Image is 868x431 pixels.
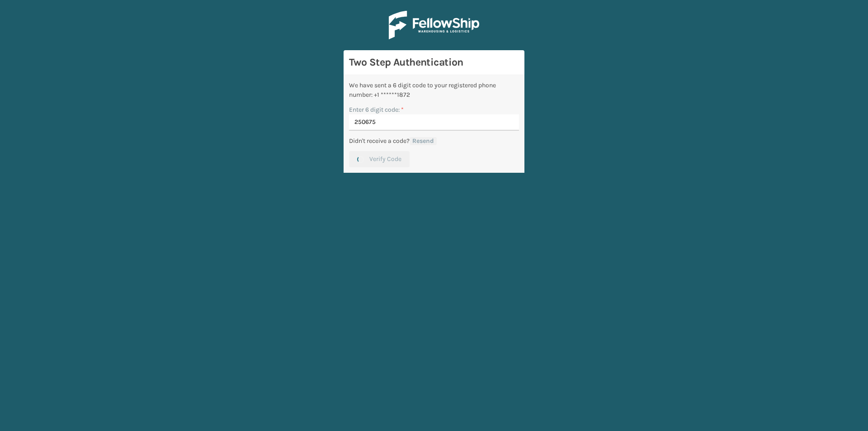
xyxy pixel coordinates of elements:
[410,137,437,145] button: Resend
[349,151,410,167] button: Verify Code
[349,105,404,114] label: Enter 6 digit code:
[349,81,519,99] div: We have sent a 6 digit code to your registered phone number: +1 ******1872
[349,56,519,69] h3: Two Step Authentication
[389,11,479,39] img: Logo
[349,136,410,146] p: Didn't receive a code?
